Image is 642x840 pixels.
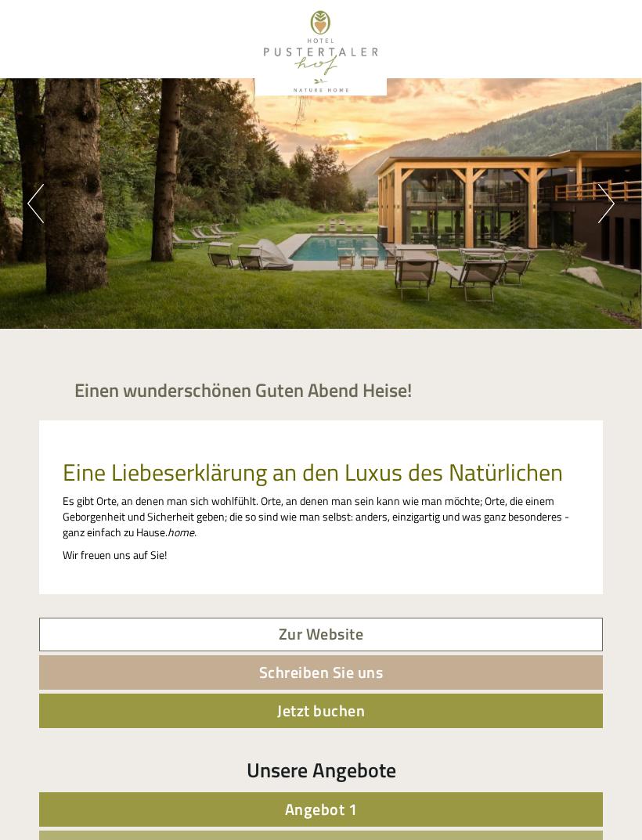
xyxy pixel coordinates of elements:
button: Next [598,184,615,223]
div: Unsere Angebote [39,755,603,784]
a: Zur Website [39,618,603,651]
p: Wir freuen uns auf Sie! [63,547,579,563]
h1: Einen wunderschönen Guten Abend Heise! [74,380,412,400]
span: Eine Liebeserklärung an den Luxus des Natürlichen [63,454,563,490]
p: Es gibt Orte, an denen man sich wohlfühlt. Orte, an denen man sein kann wie man möchte; Orte, die... [63,493,579,540]
span: Angebot 1 [285,797,358,821]
a: Jetzt buchen [39,694,603,728]
a: Schreiben Sie uns [39,655,603,690]
em: home. [168,524,197,540]
button: Previous [27,184,44,223]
